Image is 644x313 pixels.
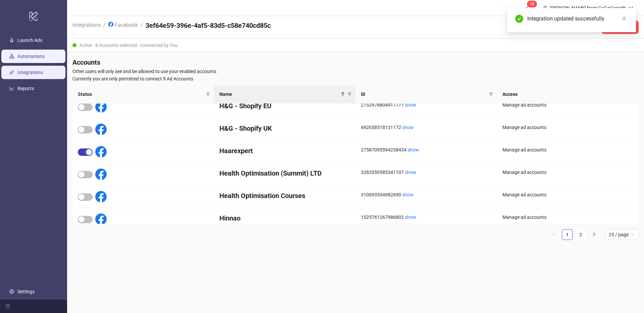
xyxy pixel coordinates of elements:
a: Settings [17,289,35,294]
div: Manage ad accounts [502,146,633,153]
a: show [408,147,419,152]
div: 310693534982690 [361,191,492,198]
span: down [629,6,633,10]
li: / [141,21,143,34]
sup: 18 [527,1,537,7]
span: filter [489,92,493,96]
span: left [552,232,556,236]
h4: Hinnao [219,213,350,223]
th: Name [214,85,356,104]
li: Next Page [589,229,599,240]
a: 2 [576,230,586,240]
div: 3282059585341107 [361,169,492,176]
div: Active - 8 Accounts selected - Connected by You [67,39,644,52]
span: menu-fold [5,304,10,309]
span: Name [219,90,339,98]
h4: H&G - Shopify UK [219,124,350,133]
span: ID [361,90,486,98]
div: Page Size [605,229,639,240]
div: Manage ad accounts [502,191,633,198]
h4: Health Optimisation Courses [219,191,350,200]
span: Status [78,90,203,98]
a: Facebook [107,21,139,28]
span: close [622,16,627,21]
div: Manage ad accounts [502,213,633,221]
div: 2752978804917777 [361,101,492,109]
li: / [103,21,106,34]
a: Reports [17,86,34,91]
h4: Haarexpert [219,146,350,155]
span: Currently you are only permitted to connect 9 Ad Accounts [72,75,639,82]
div: Integration updated successfully [527,15,628,23]
span: filter [205,89,211,99]
a: Automations [17,54,45,59]
div: Manage ad accounts [502,101,633,109]
span: filter [488,89,494,99]
div: Manage ad accounts [502,169,633,176]
div: [PERSON_NAME] from GoGoGrowth [547,4,629,12]
span: filter [206,92,210,96]
h4: Health Optimisation (Summit) LTD [219,169,350,178]
span: check-circle [515,15,523,23]
a: Close [621,15,628,22]
span: user [543,6,547,10]
span: right [592,232,596,236]
div: 1525761267986802 [361,213,492,221]
a: Launch Ads [17,38,42,43]
h4: Accounts [72,58,639,67]
button: left [548,229,559,240]
a: Integrations [71,21,102,28]
span: filter [346,89,353,99]
span: 8 [532,2,534,6]
a: show [405,102,416,108]
a: show [402,192,414,197]
span: bell [526,5,531,10]
a: show [405,214,416,220]
button: right [589,229,599,240]
div: 27587095594238434 [361,146,492,153]
a: Integrations [17,70,43,75]
span: filter [347,92,352,96]
span: 25 / page [609,230,635,240]
a: show [405,170,416,175]
th: Access [497,85,639,104]
h4: H&G - Shopify EU [219,101,350,111]
div: Manage ad accounts [502,124,633,131]
div: 692658518131172 [361,124,492,131]
a: show [402,125,414,130]
span: 1 [530,2,532,6]
li: Previous Page [548,229,559,240]
h4: 3ef64e59-396e-4af5-83d5-c58e740cd85c [146,21,271,30]
a: 1 [562,230,572,240]
span: Other users will only see and be allowed to use your enabled accounts [72,68,639,75]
